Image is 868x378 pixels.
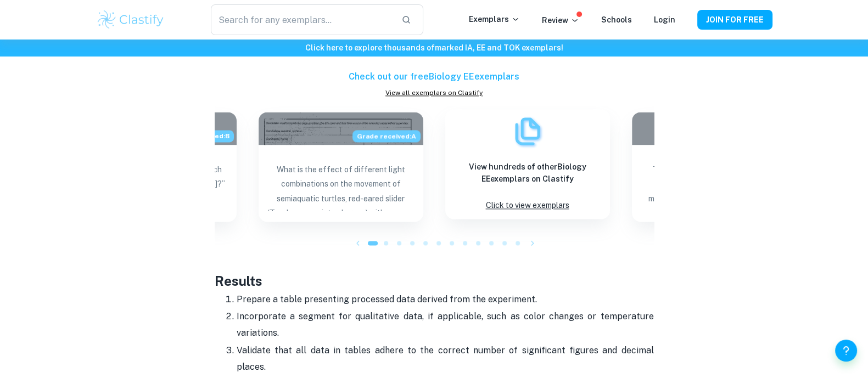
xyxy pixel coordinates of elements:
[215,251,654,291] h3: Results
[469,13,520,25] p: Exemplars
[445,112,610,222] a: ExemplarsView hundreds of otherBiology EEexemplars on ClastifyClick to view exemplars
[632,112,797,222] a: Blog exemplar: To what extent does high intensity inteTo what extent does high intensity interval...
[641,162,788,211] p: To what extent does high intensity interval training (HIIT) effect the maximum oxygen uptake (VO2...
[211,4,392,35] input: Search for any exemplars...
[215,70,654,83] h6: Check out our free Biology EE exemplars
[237,308,654,342] p: Incorporate a segment for qualitative data, if applicable, such as color changes or temperature v...
[697,10,772,30] button: JOIN FOR FREE
[486,198,569,213] p: Click to view exemplars
[267,162,415,211] p: What is the effect of different light combinations on the movement of semiaquatic turtles, red-ea...
[237,291,654,308] p: Prepare a table presenting processed data derived from the experiment.
[2,42,866,54] h6: Click here to explore thousands of marked IA, EE and TOK exemplars !
[454,161,601,185] h6: View hundreds of other Biology EE exemplars on Clastify
[654,15,675,24] a: Login
[259,112,423,222] a: Blog exemplar: What is the effect of different light coGrade received:AWhat is the effect of diff...
[542,14,579,26] p: Review
[511,115,544,148] img: Exemplars
[835,340,857,362] button: Help and Feedback
[96,9,166,31] img: Clastify logo
[601,15,632,24] a: Schools
[352,130,421,142] span: Grade received: A
[237,342,654,376] p: Validate that all data in tables adhere to the correct number of significant figures and decimal ...
[215,88,654,98] a: View all exemplars on Clastify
